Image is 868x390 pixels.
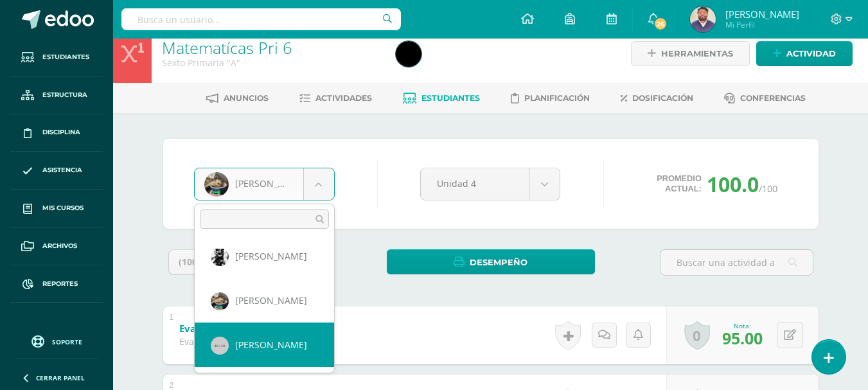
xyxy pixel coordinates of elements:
span: [PERSON_NAME] [235,250,307,262]
img: 6abdac5221b05f1aeb510fe6cd9e5584.png [211,292,229,310]
img: 40x40 [211,337,229,355]
img: fc9b8896283efe7a56766f139eb63f77.png [211,248,229,266]
span: [PERSON_NAME] [235,294,307,306]
span: [PERSON_NAME] [235,339,307,351]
